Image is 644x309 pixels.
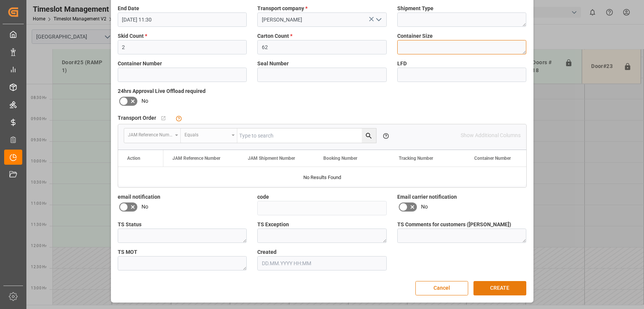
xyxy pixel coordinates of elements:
[118,60,162,68] span: Container Number
[237,128,376,143] input: Type to search
[257,193,269,201] span: code
[397,193,457,201] span: Email carrier notification
[128,130,172,138] div: JAM Reference Number
[257,32,292,40] span: Carton Count
[397,221,511,229] span: TS Comments for customers ([PERSON_NAME])
[141,203,148,211] span: No
[118,12,247,27] input: DD.MM.YYYY HH:MM
[124,128,181,143] button: open menu
[397,32,433,40] span: Container Size
[118,114,156,122] span: Transport Order
[323,156,357,161] span: Booking Number
[397,5,433,12] span: Shipment Type
[415,281,468,295] button: Cancel
[172,156,220,161] span: JAM Reference Number
[257,248,277,256] span: Created
[257,256,387,270] input: DD.MM.YYYY HH:MM
[141,97,148,105] span: No
[372,14,384,26] button: open menu
[362,128,376,143] button: search button
[181,128,237,143] button: open menu
[473,281,526,295] button: CREATE
[118,193,160,201] span: email notification
[184,130,229,138] div: Equals
[257,221,289,229] span: TS Exception
[118,87,206,95] span: 24hrs Approval Live Offload required
[421,203,428,211] span: No
[118,5,139,12] span: End Date
[127,156,140,161] div: Action
[257,60,289,68] span: Seal Number
[248,156,295,161] span: JAM Shipment Number
[257,5,307,12] span: Transport company
[118,32,147,40] span: Skid Count
[474,156,511,161] span: Container Number
[118,248,137,256] span: TS MOT
[397,60,407,68] span: LFD
[118,221,141,229] span: TS Status
[399,156,433,161] span: Tracking Number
